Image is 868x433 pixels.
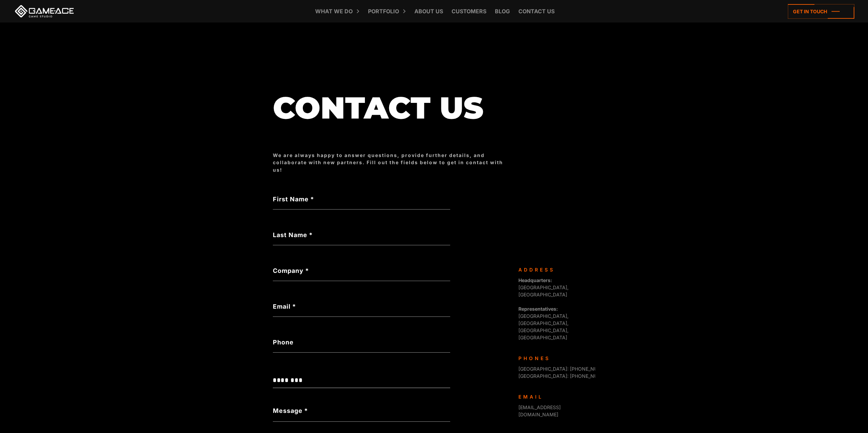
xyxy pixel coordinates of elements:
[273,91,512,124] h1: Contact us
[273,152,512,173] div: We are always happy to answer questions, provide further details, and collaborate with new partne...
[273,302,450,311] label: Email *
[788,4,854,19] a: Get in touch
[273,338,450,347] label: Phone
[273,266,450,275] label: Company *
[273,406,308,415] label: Message *
[518,373,613,379] span: [GEOGRAPHIC_DATA]: [PHONE_NUMBER]
[518,277,569,297] span: [GEOGRAPHIC_DATA], [GEOGRAPHIC_DATA]
[273,195,450,204] label: First Name *
[518,306,558,312] strong: Representatives:
[518,393,590,400] div: Email
[518,404,561,417] a: [EMAIL_ADDRESS][DOMAIN_NAME]
[518,266,590,273] div: Address
[273,230,450,239] label: Last Name *
[518,366,613,372] span: [GEOGRAPHIC_DATA]: [PHONE_NUMBER]
[518,277,552,283] strong: Headquarters:
[518,306,569,340] span: [GEOGRAPHIC_DATA], [GEOGRAPHIC_DATA], [GEOGRAPHIC_DATA], [GEOGRAPHIC_DATA]
[518,355,590,362] div: Phones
